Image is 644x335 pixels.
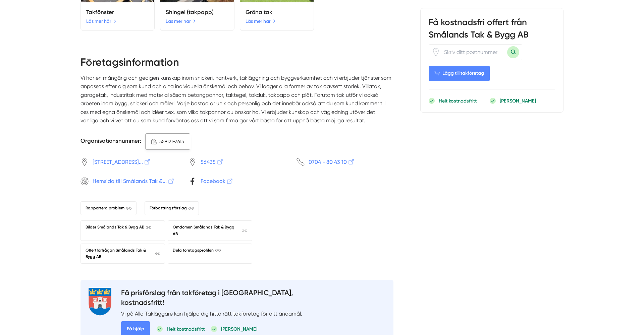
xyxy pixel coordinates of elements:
p: [PERSON_NAME] [500,97,536,104]
a: [STREET_ADDRESS]... [80,158,178,166]
svg: Pin / Karta [189,158,197,166]
: Lägg till takföretag [429,66,490,81]
a: Läs mer här [86,17,116,25]
h5: Takfönster [86,8,149,17]
span: 56435 [201,158,224,166]
p: Vi på Alla Takläggare kan hjälpa dig hitta rätt takföretag för ditt ändamål. [121,310,302,318]
h2: Företagsinformation [80,55,393,74]
svg: Pin / Karta [432,48,440,56]
span: Förbättringsförslag [150,205,194,211]
span: 559121-3615 [159,138,184,145]
h5: Shingel (takpapp) [166,8,228,17]
svg: Facebook [189,177,197,185]
p: Vi har en mångårig och gedigen kunskap inom snickeri, hantverk, takläggning och byggverksamhet oc... [80,74,393,130]
span: Hemsida till Smålands Tak &... [93,177,175,185]
h3: Få kostnadsfri offert från Smålands Tak & Bygg AB [429,16,555,44]
span: Offertförfrågan Smålands Tak & Bygg AB [86,247,160,260]
p: Helt kostnadsfritt [167,326,205,332]
svg: Pin / Karta [80,158,89,166]
a: Rapportera problem [80,201,137,215]
p: [PERSON_NAME] [221,326,257,332]
span: Klicka för att använda din position. [432,48,440,56]
a: Läs mer här [166,17,196,25]
h5: Organisationsnummer: [80,136,141,147]
h5: Gröna tak [246,8,308,17]
svg: Telefon [297,158,305,166]
span: Bilder Smålands Tak & Bygg AB [86,224,151,230]
a: 0704 - 80 43 10 [297,158,394,166]
span: Facebook [201,177,233,185]
span: Dela företagsprofilen [173,247,221,254]
a: Läs mer här [246,17,276,25]
button: Sök med postnummer [507,46,519,58]
a: Omdömen Smålands Tak & Bygg AB [168,220,252,241]
span: Omdömen Smålands Tak & Bygg AB [173,224,247,237]
a: Hemsida till Smålands Tak &... [80,177,178,185]
span: Rapportera problem [86,205,131,211]
a: Facebook [189,177,286,185]
a: Förbättringsförslag [145,201,199,215]
span: 0704 - 80 43 10 [309,158,355,166]
a: Offertförfrågan Smålands Tak & Bygg AB [80,244,165,264]
span: [STREET_ADDRESS]... [93,158,151,166]
a: Dela företagsprofilen [168,244,252,264]
p: Helt kostnadsfritt [439,97,477,104]
h4: Få prisförslag från takföretag i [GEOGRAPHIC_DATA], kostnadsfritt! [121,288,302,310]
a: 56435 [189,158,286,166]
a: Bilder Smålands Tak & Bygg AB [80,220,165,241]
input: Skriv ditt postnummer [440,44,507,60]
